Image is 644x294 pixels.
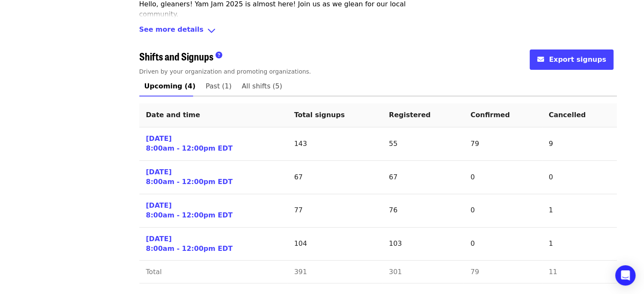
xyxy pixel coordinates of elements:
a: Upcoming (4) [139,76,201,96]
span: Shifts and Signups [139,49,213,63]
span: Past (1) [206,80,232,92]
span: Registered [389,111,431,119]
td: 1 [542,228,617,261]
a: Past (1) [201,76,237,96]
i: angle-down icon [207,25,216,37]
div: Open Intercom Messenger [615,265,636,286]
a: [DATE]8:00am - 12:00pm EDT [146,234,233,254]
td: 67 [287,161,382,194]
span: Cancelled [549,111,586,119]
button: envelope iconExport signups [530,49,613,70]
span: Confirmed [470,111,510,119]
td: 11 [542,261,617,283]
span: Total [146,268,162,276]
td: 55 [382,127,464,161]
td: 79 [464,127,542,161]
td: 391 [287,261,382,283]
a: [DATE]8:00am - 12:00pm EDT [146,201,233,220]
td: 301 [382,261,464,283]
span: Date and time [146,111,200,119]
span: Driven by your organization and promoting organizations. [139,68,311,75]
td: 0 [464,228,542,261]
td: 143 [287,127,382,161]
td: 0 [464,194,542,228]
span: All shifts (5) [242,80,282,92]
td: 1 [542,194,617,228]
i: question-circle icon [216,51,222,59]
span: Total signups [294,111,345,119]
span: See more details [139,25,204,37]
i: envelope icon [537,55,544,63]
a: All shifts (5) [237,76,287,96]
div: See more detailsangle-down icon [139,25,617,37]
td: 0 [464,161,542,194]
td: 79 [464,261,542,283]
td: 103 [382,228,464,261]
td: 104 [287,228,382,261]
span: Upcoming (4) [144,80,196,92]
td: 9 [542,127,617,161]
td: 0 [542,161,617,194]
a: [DATE]8:00am - 12:00pm EDT [146,168,233,187]
a: [DATE]8:00am - 12:00pm EDT [146,134,233,154]
td: 76 [382,194,464,228]
td: 77 [287,194,382,228]
td: 67 [382,161,464,194]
